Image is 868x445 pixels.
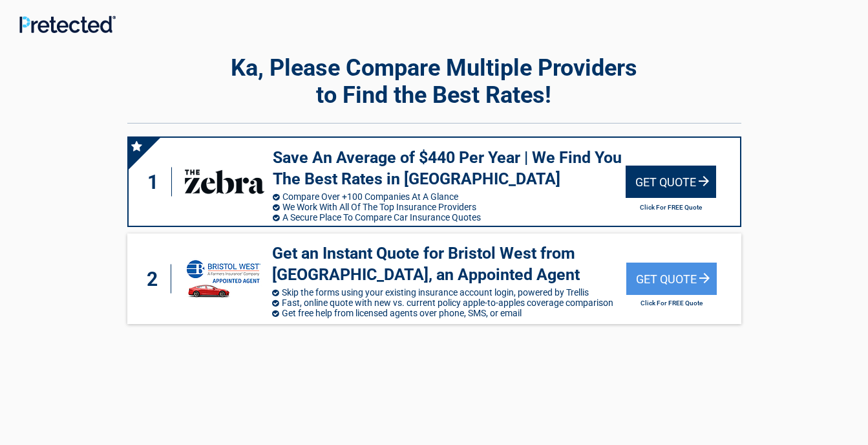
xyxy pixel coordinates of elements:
[272,243,626,285] h3: Get an Instant Quote for Bristol West from [GEOGRAPHIC_DATA], an Appointed Agent
[626,204,716,211] h2: Click For FREE Quote
[626,166,716,198] div: Get Quote
[185,257,262,301] img: savvy's logo
[626,263,717,295] div: Get Quote
[273,147,626,190] h3: Save An Average of $440 Per Year | We Find You The Best Rates in [GEOGRAPHIC_DATA]
[183,162,266,202] img: thezebra's logo
[273,191,626,202] li: Compare Over +100 Companies At A Glance
[140,265,171,294] div: 2
[273,212,626,222] li: A Secure Place To Compare Car Insurance Quotes
[127,54,741,109] h2: Ka, Please Compare Multiple Providers to Find the Best Rates!
[626,299,717,307] h2: Click For FREE Quote
[19,16,116,33] img: Main Logo
[142,168,173,197] div: 1
[272,287,626,298] li: Skip the forms using your existing insurance account login, powered by Trellis
[273,202,626,212] li: We Work With All Of The Top Insurance Providers
[272,308,626,318] li: Get free help from licensed agents over phone, SMS, or email
[272,298,626,308] li: Fast, online quote with new vs. current policy apple-to-apples coverage comparison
